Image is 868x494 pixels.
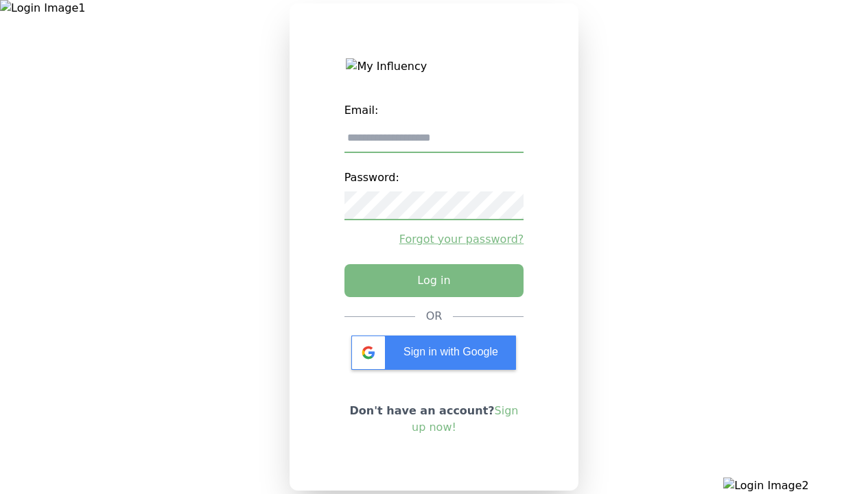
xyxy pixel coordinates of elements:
[403,346,498,357] span: Sign in with Google
[344,164,524,191] label: Password:
[346,58,521,75] img: My Influency
[351,336,516,370] div: Sign in with Google
[723,478,868,494] img: Login Image2
[344,231,524,248] a: Forgot your password?
[426,308,443,325] div: OR
[344,264,524,297] button: Log in
[344,97,524,124] label: Email:
[344,403,524,436] p: Don't have an account?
